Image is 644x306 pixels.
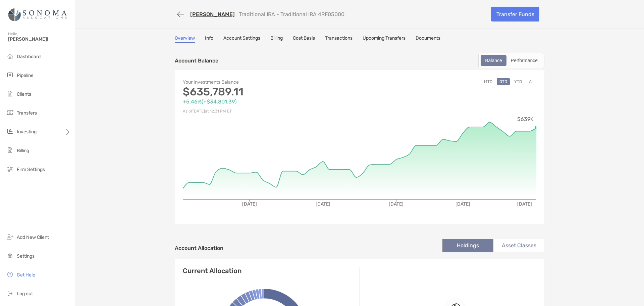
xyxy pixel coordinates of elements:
[183,88,360,96] p: $635,789.11
[17,148,29,154] span: Billing
[183,107,360,116] p: As of [DATE] at 12:31 PM ET
[6,127,14,135] img: investing icon
[6,252,14,260] img: settings icon
[493,239,544,252] li: Asset Classes
[190,11,235,17] a: [PERSON_NAME]
[497,78,510,85] button: QTD
[517,116,534,122] tspan: $639K
[17,272,35,278] span: Get Help
[17,129,37,135] span: Investing
[8,3,67,27] img: Zoe Logo
[6,90,14,98] img: clients icon
[17,167,45,172] span: Firm Settings
[17,234,49,240] span: Add New Client
[491,7,539,21] a: Transfer Funds
[455,201,470,207] tspan: [DATE]
[325,35,353,43] a: Transactions
[242,201,257,207] tspan: [DATE]
[175,35,195,43] a: Overview
[6,270,14,278] img: get-help icon
[17,73,34,78] span: Pipeline
[223,35,260,43] a: Account Settings
[17,91,31,97] span: Clients
[183,78,360,86] p: Your Investments Balance
[6,108,14,117] img: transfers icon
[293,35,315,43] a: Cost Basis
[6,71,14,79] img: pipeline icon
[507,56,541,65] div: Performance
[6,289,14,297] img: logout icon
[175,56,218,65] p: Account Balance
[17,253,35,259] span: Settings
[183,97,360,106] p: +5.46% ( +$34,801.39 )
[316,201,330,207] tspan: [DATE]
[270,35,283,43] a: Billing
[416,35,440,43] a: Documents
[6,146,14,154] img: billing icon
[6,52,14,60] img: dashboard icon
[6,233,14,241] img: add_new_client icon
[442,239,493,252] li: Holdings
[363,35,406,43] a: Upcoming Transfers
[478,53,544,68] div: segmented control
[17,110,37,116] span: Transfers
[389,201,404,207] tspan: [DATE]
[517,201,532,207] tspan: [DATE]
[526,78,536,85] button: All
[175,245,223,251] h4: Account Allocation
[481,56,506,65] div: Balance
[17,54,41,59] span: Dashboard
[6,165,14,173] img: firm-settings icon
[512,78,525,85] button: YTD
[239,11,344,17] p: Traditional IRA - Traditional IRA 4RF05000
[8,36,71,42] span: [PERSON_NAME]!
[481,78,495,85] button: MTD
[205,35,213,43] a: Info
[17,291,33,297] span: Log out
[183,267,241,275] h4: Current Allocation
